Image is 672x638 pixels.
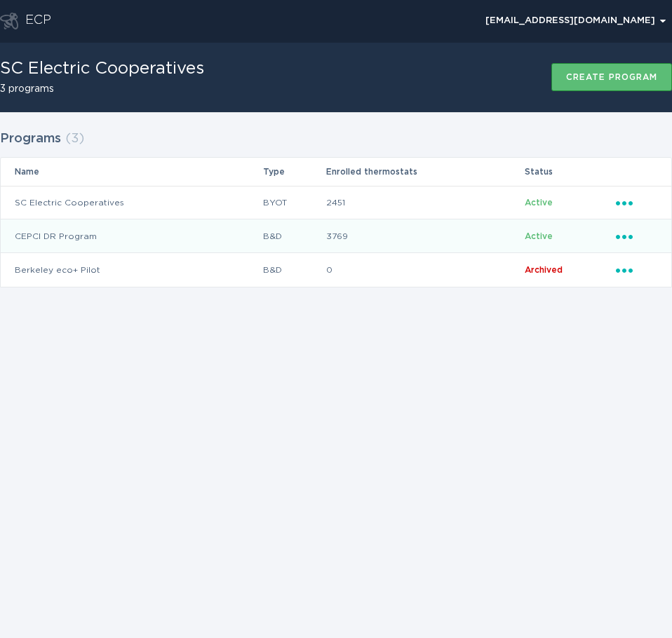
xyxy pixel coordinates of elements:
th: Type [262,158,325,186]
td: CEPCI DR Program [1,219,262,253]
button: Create program [551,63,672,91]
button: Open user account details [479,11,672,32]
td: BYOT [262,186,325,219]
div: [EMAIL_ADDRESS][DOMAIN_NAME] [485,17,666,25]
div: Popover menu [616,229,657,244]
span: Active [525,198,553,207]
td: B&D [262,253,325,287]
span: Archived [525,266,563,274]
tr: Table Headers [1,158,671,186]
tr: b7a5dab066fa459984317ca3616e5414 [1,186,671,219]
td: SC Electric Cooperatives [1,186,262,219]
td: Berkeley eco+ Pilot [1,253,262,287]
div: Popover menu [616,195,657,210]
td: 0 [325,253,524,287]
td: 2451 [325,186,524,219]
span: Active [525,232,553,240]
td: 3769 [325,219,524,253]
th: Name [1,158,262,186]
th: Enrolled thermostats [325,158,524,186]
div: Create program [566,73,657,81]
th: Status [524,158,615,186]
span: ( 3 ) [65,133,84,145]
div: Popover menu [479,11,672,32]
tr: 550bad42936d478da2bf6401b34f855f [1,219,671,253]
tr: 8a99d6c1-1789-4c8e-b872-ac0fa433b700 [1,253,671,287]
div: ECP [25,13,51,29]
td: B&D [262,219,325,253]
div: Popover menu [616,262,657,278]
